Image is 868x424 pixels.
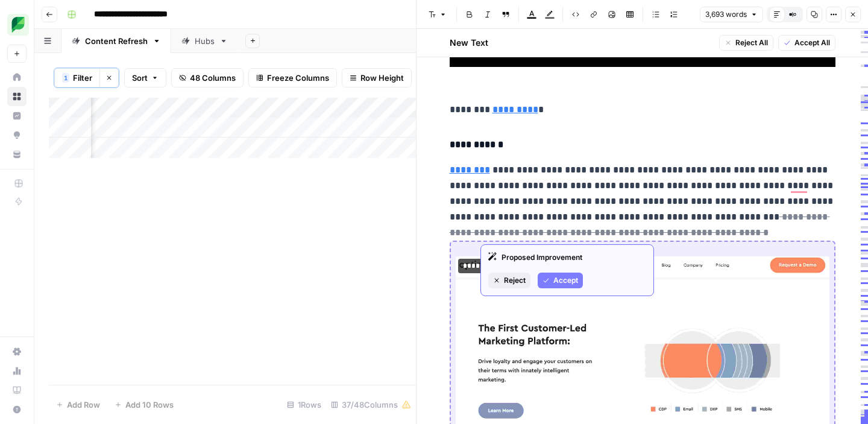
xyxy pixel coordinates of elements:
div: Hubs [195,35,215,47]
div: 1 [62,73,69,83]
a: Learning Hub [7,381,27,400]
span: Reject All [735,37,768,48]
a: Hubs [171,29,238,53]
a: Opportunities [7,125,27,145]
button: Help + Support [7,400,27,419]
span: 1 [64,73,68,83]
span: Accept All [794,37,830,48]
button: Row Height [342,68,412,87]
a: Home [7,68,27,87]
span: Row Height [360,72,404,84]
span: Accept [553,275,578,286]
span: Freeze Columns [267,72,329,84]
span: Add Row [67,399,100,411]
a: Browse [7,87,27,106]
button: Add Row [49,395,107,414]
div: 37/48 Columns [326,395,416,414]
span: Add 10 Rows [125,399,174,411]
a: Settings [7,342,27,361]
div: Content Refresh [85,35,148,47]
button: Freeze Columns [248,68,337,87]
button: Workspace: SproutSocial [7,10,27,40]
div: Proposed Improvement [488,252,646,263]
button: Accept [538,273,583,288]
span: 48 Columns [190,72,236,84]
span: Reject [504,275,526,286]
span: Sort [132,72,148,84]
button: Reject [488,273,530,288]
div: 1 Rows [282,395,326,414]
button: Accept All [778,35,835,51]
a: Insights [7,106,27,125]
a: Usage [7,361,27,381]
span: Filter [73,72,92,84]
button: 1Filter [54,68,99,87]
h2: New Text [450,37,488,49]
button: Reject All [719,35,773,51]
button: 3,693 words [700,7,763,22]
a: Content Refresh [61,29,171,53]
span: 3,693 words [705,9,747,20]
button: Add 10 Rows [107,395,181,414]
img: SproutSocial Logo [7,14,29,36]
button: 48 Columns [171,68,244,87]
a: Your Data [7,145,27,164]
button: Sort [124,68,166,87]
